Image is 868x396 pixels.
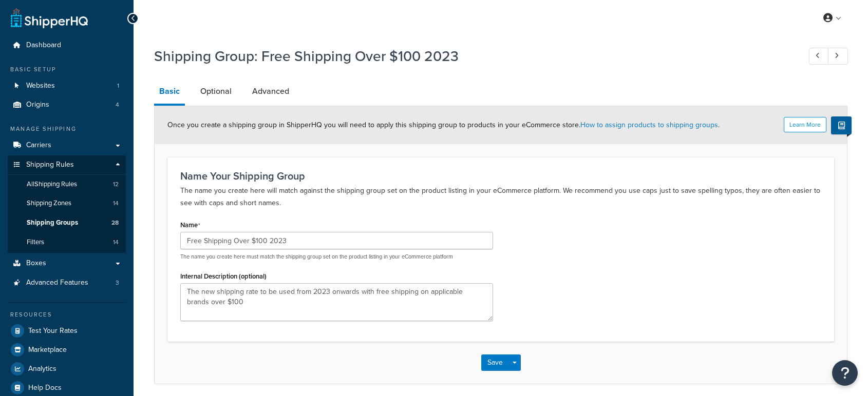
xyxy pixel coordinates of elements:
[195,79,237,104] a: Optional
[8,125,126,133] div: Manage Shipping
[28,327,78,335] span: Test Your Rates
[8,194,126,213] a: Shipping Zones14
[26,141,51,150] span: Carriers
[180,170,821,182] h3: Name Your Shipping Group
[113,238,119,247] span: 14
[180,272,267,280] label: Internal Description (optional)
[27,238,44,247] span: Filters
[116,279,119,287] span: 3
[8,213,126,232] li: Shipping Groups
[247,79,294,104] a: Advanced
[8,155,126,253] li: Shipping Rules
[180,253,493,261] p: The name you create here must match the shipping group set on the product listing in your eCommer...
[8,341,126,359] a: Marketplace
[481,354,509,371] button: Save
[27,199,71,208] span: Shipping Zones
[784,117,826,132] button: Learn More
[8,273,126,292] li: Advanced Features
[828,48,848,65] a: Next Record
[8,36,126,55] a: Dashboard
[8,76,126,95] a: Websites1
[167,120,720,130] span: Once you create a shipping group in ShipperHQ you will need to apply this shipping group to produ...
[8,233,126,252] a: Filters14
[8,273,126,292] a: Advanced Features3
[8,95,126,114] li: Origins
[8,194,126,213] li: Shipping Zones
[26,259,46,268] span: Boxes
[809,48,829,65] a: Previous Record
[8,136,126,155] a: Carriers
[8,76,126,95] li: Websites
[27,180,77,189] span: All Shipping Rules
[180,283,493,321] textarea: The new shipping rate to be used from 2023 onwards with free shipping on applicable brands over $100
[8,213,126,232] a: Shipping Groups28
[111,219,119,227] span: 28
[8,233,126,252] li: Filters
[8,175,126,194] a: AllShipping Rules12
[113,180,119,189] span: 12
[113,199,119,208] span: 14
[28,346,67,354] span: Marketplace
[8,65,126,74] div: Basic Setup
[26,101,49,109] span: Origins
[26,41,61,50] span: Dashboard
[8,155,126,174] a: Shipping Rules
[116,101,119,109] span: 4
[831,116,852,134] button: Show Help Docs
[180,185,821,209] p: The name you create here will match against the shipping group set on the product listing in your...
[832,360,858,386] button: Open Resource Center
[26,161,74,169] span: Shipping Rules
[27,219,78,227] span: Shipping Groups
[180,221,200,229] label: Name
[28,365,56,373] span: Analytics
[28,384,62,392] span: Help Docs
[26,279,88,287] span: Advanced Features
[580,120,718,130] a: How to assign products to shipping groups
[8,360,126,378] a: Analytics
[117,82,119,90] span: 1
[154,79,185,106] a: Basic
[8,310,126,319] div: Resources
[8,95,126,114] a: Origins4
[154,46,790,66] h1: Shipping Group: Free Shipping Over $100 2023
[8,322,126,340] a: Test Your Rates
[26,82,55,90] span: Websites
[8,254,126,273] a: Boxes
